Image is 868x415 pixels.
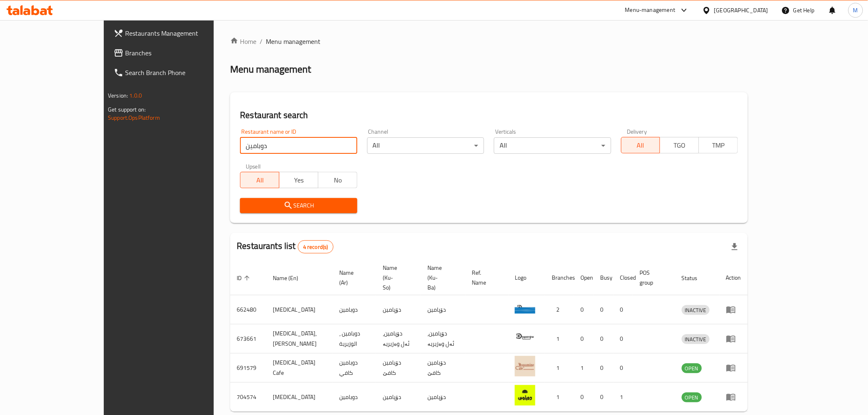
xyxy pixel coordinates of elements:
label: Upsell [246,164,261,169]
td: دۆپامین [376,295,421,324]
td: دۆپامین [376,383,421,412]
td: 0 [594,383,613,412]
span: Status [682,273,708,283]
td: دوبامين كافي [333,353,376,383]
td: دۆپامین، ئەل وەزیریە [421,324,466,353]
span: ID [237,273,252,283]
span: All [625,139,657,151]
button: All [240,172,279,188]
input: Search for restaurant name or ID.. [240,137,357,154]
img: Dopamine Cafe [515,356,535,376]
span: INACTIVE [682,335,710,344]
span: INACTIVE [682,306,710,315]
button: All [621,137,660,153]
span: M [853,6,858,15]
span: 4 record(s) [298,243,333,251]
div: INACTIVE [682,305,710,315]
button: TMP [699,137,738,153]
th: Logo [508,260,545,295]
td: 1 [574,353,594,383]
td: [MEDICAL_DATA] [266,295,333,324]
td: 0 [594,353,613,383]
td: 1 [545,324,574,353]
div: All [367,137,484,154]
td: [MEDICAL_DATA] Cafe [266,353,333,383]
span: Restaurants Management [125,28,242,38]
span: TMP [702,139,735,151]
span: Menu management [266,36,320,46]
span: Name (Ar) [339,268,366,287]
button: No [318,172,357,188]
span: POS group [640,268,665,287]
button: Yes [279,172,318,188]
td: 1 [545,353,574,383]
div: Menu [726,363,741,373]
td: 0 [594,295,613,324]
h2: Restaurants list [237,240,333,253]
td: 0 [574,295,594,324]
td: دۆپامین، ئەل وەزیریە [376,324,421,353]
div: Export file [725,237,745,257]
span: OPEN [682,393,702,402]
div: OPEN [682,363,702,373]
div: Total records count [298,240,333,253]
td: دۆپامین [421,383,466,412]
td: 1 [613,383,633,412]
td: 0 [594,324,613,353]
div: All [494,137,611,154]
div: [GEOGRAPHIC_DATA] [714,6,768,15]
td: 0 [574,324,594,353]
th: Branches [545,260,574,295]
a: Search Branch Phone [107,63,249,82]
span: Get support on: [108,104,146,115]
img: Dopamine, Al Wazeerya [515,327,535,347]
h2: Restaurant search [240,109,738,121]
li: / [260,36,263,46]
span: Ref. Name [472,268,499,287]
span: Name (En) [273,273,309,283]
a: Support.OpsPlatform [108,112,160,123]
div: Menu [726,392,741,402]
th: Open [574,260,594,295]
span: 1.0.0 [129,90,142,101]
span: Version: [108,90,128,101]
img: Dopamine [515,298,535,318]
span: Yes [283,174,315,186]
th: Action [720,260,748,295]
a: Restaurants Management [107,23,249,43]
td: 0 [613,324,633,353]
span: Branches [125,48,242,58]
td: 0 [613,353,633,383]
div: Menu [726,305,741,315]
div: OPEN [682,392,702,402]
span: Search [247,201,350,211]
button: Search [240,198,357,213]
td: دۆپامین [421,295,466,324]
td: 1 [545,383,574,412]
span: No [322,174,354,186]
td: [MEDICAL_DATA], [PERSON_NAME] [266,324,333,353]
div: Menu-management [625,5,676,15]
label: Delivery [627,129,647,135]
td: دوبامين [333,295,376,324]
div: Menu [726,334,741,344]
nav: breadcrumb [230,36,748,46]
td: 0 [613,295,633,324]
td: دۆبامین کافێ [421,353,466,383]
td: دوبامين [333,383,376,412]
img: Dopamin [515,385,535,406]
td: 2 [545,295,574,324]
th: Busy [594,260,613,295]
td: [MEDICAL_DATA] [266,383,333,412]
a: Branches [107,43,249,63]
td: دۆبامین کافێ [376,353,421,383]
span: All [244,174,276,186]
td: 0 [574,383,594,412]
span: OPEN [682,364,702,373]
td: دوبامين ، الوزيرية [333,324,376,353]
button: TGO [660,137,699,153]
th: Closed [613,260,633,295]
table: enhanced table [230,260,748,412]
h2: Menu management [230,63,311,76]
